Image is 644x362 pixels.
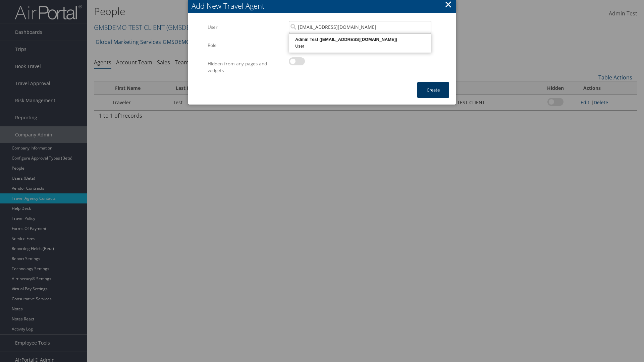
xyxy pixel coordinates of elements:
label: Role [208,39,284,52]
div: Add New Travel Agent [192,1,456,11]
input: Search Users [289,21,431,33]
div: User [290,43,430,50]
label: User [208,21,284,34]
div: Admin Test ([EMAIL_ADDRESS][DOMAIN_NAME]) [290,36,430,43]
label: Hidden from any pages and widgets [208,57,284,77]
button: Create [417,82,449,98]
